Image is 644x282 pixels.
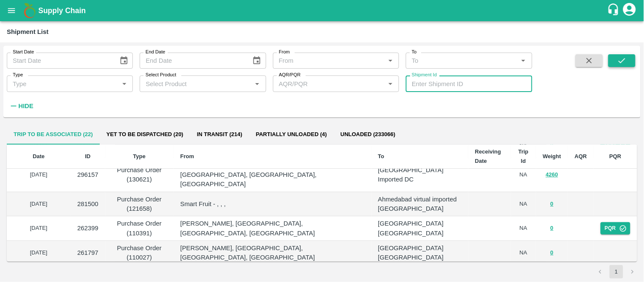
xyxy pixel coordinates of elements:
[378,195,462,214] p: Ahmedabad virtual imported [GEOGRAPHIC_DATA]
[21,2,38,19] img: logo
[276,78,371,89] input: AQR/PQR
[334,124,402,145] button: Unloaded (233066)
[610,265,623,279] button: page 1
[518,55,529,66] button: Open
[7,216,70,241] td: [DATE]
[146,49,165,56] label: End Date
[279,49,290,56] label: From
[9,78,105,89] input: Type
[575,153,587,159] b: AQR
[77,248,98,257] p: 261797
[622,2,637,20] div: account of current user
[7,99,36,113] button: Hide
[38,6,86,15] b: Supply Chain
[140,53,245,69] input: End Date
[475,148,501,164] b: Receiving Date
[378,165,462,184] p: [GEOGRAPHIC_DATA] Imported DC
[511,158,536,192] td: NA
[511,192,536,217] td: NA
[412,49,417,56] label: To
[77,170,98,179] p: 296157
[180,161,365,189] p: SSK Fresh Fruit Pvt. Ltd. - [GEOGRAPHIC_DATA], [GEOGRAPHIC_DATA], [GEOGRAPHIC_DATA], [GEOGRAPHIC_...
[601,222,630,235] button: PQR
[100,124,190,145] button: Yet to be dispatched (20)
[385,78,396,89] button: Open
[180,219,365,238] p: [PERSON_NAME], [GEOGRAPHIC_DATA], [GEOGRAPHIC_DATA], [GEOGRAPHIC_DATA]
[38,5,607,17] a: Supply Chain
[276,55,382,66] input: From
[77,223,98,233] p: 262399
[119,78,130,89] button: Open
[610,153,622,159] b: PQR
[551,223,554,233] button: 0
[7,192,70,217] td: [DATE]
[112,243,167,262] p: Purchase Order (110027)
[607,3,622,18] div: customer-support
[249,124,334,145] button: Partially Unloaded (4)
[543,153,561,159] b: Weight
[7,53,112,69] input: Start Date
[85,153,90,159] b: ID
[13,49,34,56] label: Start Date
[180,199,365,209] p: Smart Fruit - , , ,
[249,53,265,69] button: Choose date
[190,124,249,145] button: In transit (214)
[252,78,263,89] button: Open
[18,103,33,109] strong: Hide
[511,241,536,265] td: NA
[33,153,45,159] b: Date
[142,78,249,89] input: Select Product
[7,241,70,265] td: [DATE]
[112,195,167,214] p: Purchase Order (121658)
[146,72,176,78] label: Select Product
[511,216,536,241] td: NA
[133,153,145,159] b: Type
[518,148,529,164] b: Trip Id
[77,199,98,209] p: 281500
[180,153,194,159] b: From
[112,219,167,238] p: Purchase Order (110391)
[2,1,21,20] button: open drawer
[112,165,167,184] p: Purchase Order (130621)
[180,243,365,262] p: [PERSON_NAME], [GEOGRAPHIC_DATA], [GEOGRAPHIC_DATA], [GEOGRAPHIC_DATA]
[551,248,554,258] button: 0
[385,55,396,66] button: Open
[7,26,48,37] div: Shipment List
[7,158,70,192] td: [DATE]
[13,72,23,78] label: Type
[408,55,515,66] input: To
[412,72,437,78] label: Shipment Id
[279,72,301,78] label: AQR/PQR
[546,170,558,180] button: 4260
[406,75,532,92] input: Enter Shipment ID
[7,124,100,145] button: Trip to be associated (22)
[551,199,554,209] button: 0
[116,53,132,69] button: Choose date
[592,265,641,279] nav: pagination navigation
[378,243,462,262] p: [GEOGRAPHIC_DATA] [GEOGRAPHIC_DATA]
[378,153,385,159] b: To
[378,219,462,238] p: [GEOGRAPHIC_DATA] [GEOGRAPHIC_DATA]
